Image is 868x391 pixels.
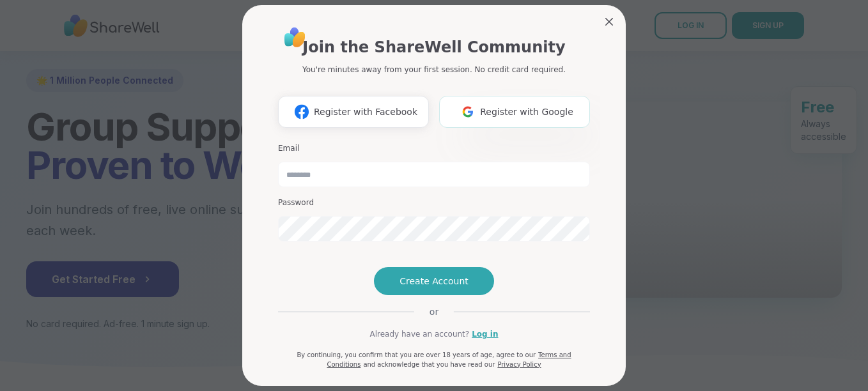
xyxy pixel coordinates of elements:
span: By continuing, you confirm that you are over 18 years of age, agree to our [297,351,536,358]
img: ShareWell Logomark [290,100,314,123]
span: or [414,305,454,318]
span: Already have an account? [369,328,469,340]
a: Terms and Conditions [327,351,571,368]
button: Register with Facebook [278,96,429,128]
button: Create Account [374,267,494,295]
img: ShareWell Logomark [456,100,480,123]
span: Register with Google [480,105,573,119]
span: Register with Facebook [314,105,417,119]
a: Log in [472,328,498,340]
span: Create Account [399,275,469,287]
h3: Email [278,143,590,154]
a: Privacy Policy [497,361,541,368]
p: You're minutes away from your first session. No credit card required. [302,64,566,75]
img: ShareWell Logo [281,23,309,52]
h3: Password [278,197,590,208]
span: and acknowledge that you have read our [363,361,495,368]
h1: Join the ShareWell Community [302,36,565,59]
button: Register with Google [439,96,590,128]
